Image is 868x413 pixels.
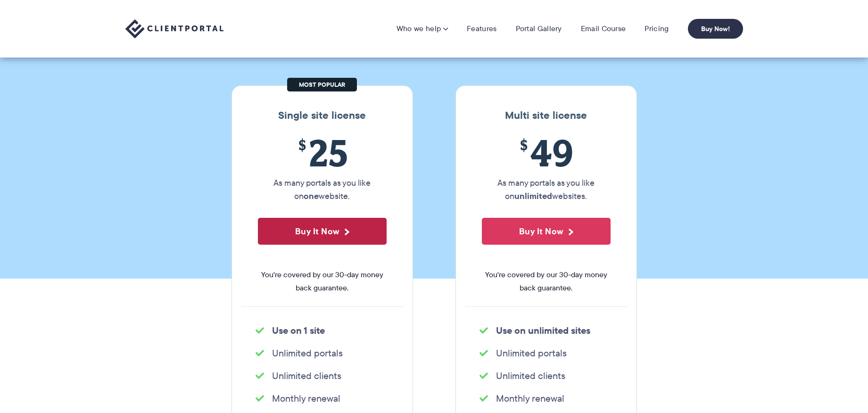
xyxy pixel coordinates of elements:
h3: Single site license [241,109,403,122]
a: Pricing [645,24,669,33]
h3: Multi site license [465,109,627,122]
span: 49 [482,131,611,174]
li: Unlimited clients [479,369,613,382]
span: You're covered by our 30-day money back guarantee. [482,268,611,295]
strong: Use on 1 site [272,323,325,338]
li: Unlimited portals [479,347,613,360]
strong: Use on unlimited sites [496,323,590,338]
li: Monthly renewal [256,392,389,405]
strong: one [304,190,319,202]
li: Unlimited clients [256,369,389,382]
li: Unlimited portals [256,347,389,360]
li: Monthly renewal [479,392,613,405]
a: Buy Now! [688,19,743,39]
button: Buy It Now [482,218,611,245]
strong: unlimited [514,190,552,202]
a: Who we help [397,24,448,33]
button: Buy It Now [258,218,387,245]
span: 25 [258,131,387,174]
a: Features [467,24,496,33]
a: Email Course [581,24,626,33]
p: As many portals as you like on website. [258,176,387,203]
p: As many portals as you like on websites. [482,176,611,203]
a: Portal Gallery [516,24,562,33]
span: You're covered by our 30-day money back guarantee. [258,268,387,295]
